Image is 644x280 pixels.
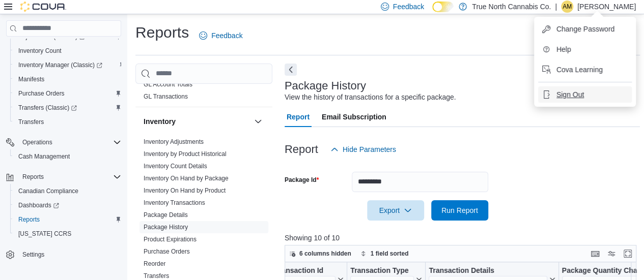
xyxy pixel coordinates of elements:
[144,260,165,267] a: Reorder
[14,185,82,197] a: Canadian Compliance
[285,233,640,243] p: Showing 10 of 10
[144,186,226,195] span: Inventory On Hand by Product
[10,86,125,101] button: Purchase Orders
[285,92,456,103] div: View the history of transactions for a specific package.
[144,175,229,182] a: Inventory On Hand by Package
[18,104,77,112] span: Transfers (Classic)
[144,163,207,170] a: Inventory Count Details
[555,1,557,13] p: |
[144,248,190,255] a: Purchase Orders
[275,266,335,275] div: Transaction Id
[14,59,106,71] a: Inventory Manager (Classic)
[18,187,78,195] span: Canadian Compliance
[2,247,125,262] button: Settings
[195,25,246,46] a: Feedback
[622,247,634,260] button: Enter fullscreen
[144,272,169,280] span: Transfers
[14,73,48,85] a: Manifests
[14,59,121,71] span: Inventory Manager (Classic)
[538,21,632,37] button: Change Password
[538,61,632,78] button: Cova Learning
[144,260,165,268] span: Reorder
[18,47,62,55] span: Inventory Count
[18,152,70,161] span: Cash Management
[144,138,204,146] span: Inventory Adjustments
[14,199,63,211] a: Dashboards
[10,149,125,164] button: Cash Management
[14,116,121,128] span: Transfers
[10,101,125,115] a: Transfers (Classic)
[144,80,192,88] span: GL Account Totals
[22,251,44,259] span: Settings
[556,44,571,54] span: Help
[2,135,125,149] button: Operations
[144,247,190,256] span: Purchase Orders
[373,200,418,221] span: Export
[10,212,125,227] button: Reports
[14,150,74,163] a: Cash Management
[18,118,44,126] span: Transfers
[18,171,121,183] span: Reports
[285,80,366,92] h3: Package History
[556,24,614,34] span: Change Password
[14,73,121,85] span: Manifests
[14,199,121,211] span: Dashboards
[144,150,227,158] a: Inventory by Product Historical
[432,2,454,12] input: Dark Mode
[10,72,125,86] button: Manifests
[14,45,121,57] span: Inventory Count
[144,272,169,279] a: Transfers
[144,224,188,231] a: Package History
[14,116,48,128] a: Transfers
[144,162,207,170] span: Inventory Count Details
[285,143,318,155] h3: Report
[18,61,102,69] span: Inventory Manager (Classic)
[393,2,424,12] span: Feedback
[472,1,551,13] p: True North Cannabis Co.
[135,78,272,107] div: Finance
[14,150,121,163] span: Cash Management
[14,87,69,100] a: Purchase Orders
[577,1,636,13] p: [PERSON_NAME]
[299,250,351,258] span: 6 columns hidden
[326,139,400,160] button: Hide Parameters
[14,228,121,240] span: Washington CCRS
[538,86,632,103] button: Sign Out
[10,227,125,241] button: [US_STATE] CCRS
[18,136,57,148] button: Operations
[211,30,242,41] span: Feedback
[144,236,197,243] a: Product Expirations
[20,2,66,12] img: Cova
[285,176,319,184] label: Package Id
[556,65,603,75] span: Cova Learning
[441,205,478,215] span: Run Report
[14,185,121,197] span: Canadian Compliance
[18,136,121,148] span: Operations
[144,81,192,88] a: GL Account Totals
[144,174,229,182] span: Inventory On Hand by Package
[252,115,264,128] button: Inventory
[14,213,121,226] span: Reports
[144,211,188,219] a: Package Details
[18,171,48,183] button: Reports
[10,58,125,72] a: Inventory Manager (Classic)
[371,250,409,258] span: 1 field sorted
[144,138,204,145] a: Inventory Adjustments
[18,248,121,261] span: Settings
[18,230,71,238] span: [US_STATE] CCRS
[14,213,44,226] a: Reports
[135,22,189,43] h1: Reports
[144,93,188,100] a: GL Transactions
[605,247,618,260] button: Display options
[144,211,188,219] span: Package Details
[2,170,125,184] button: Reports
[287,107,310,127] span: Report
[18,201,59,209] span: Dashboards
[10,44,125,58] button: Inventory Count
[14,102,81,114] a: Transfers (Classic)
[356,247,413,260] button: 1 field sorted
[10,115,125,129] button: Transfers
[18,215,40,224] span: Reports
